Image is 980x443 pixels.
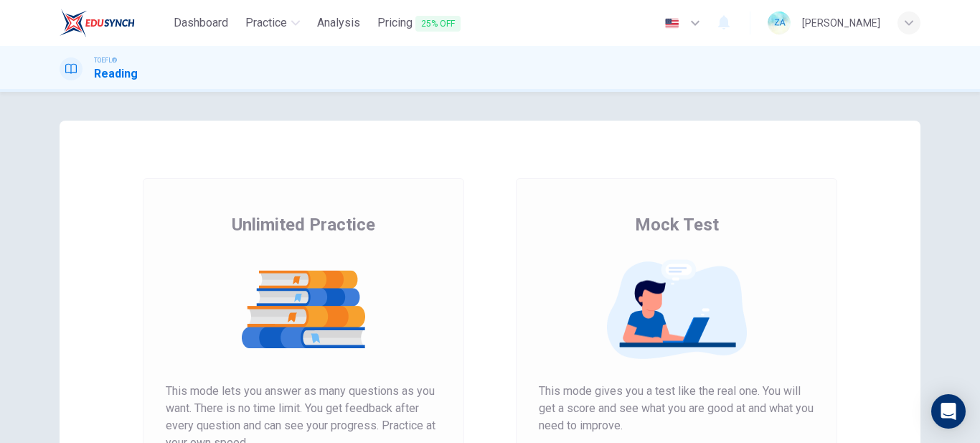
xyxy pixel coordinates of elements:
[168,10,234,36] button: Dashboard
[768,11,791,34] img: Profile picture
[931,394,966,429] div: Open Intercom Messenger
[94,55,117,65] span: TOEFL®
[372,10,466,37] button: Pricing25% OFF
[317,14,360,32] span: Analysis
[60,9,168,37] a: EduSynch logo
[245,14,287,32] span: Practice
[311,10,366,36] button: Analysis
[415,16,461,32] span: 25% OFF
[168,10,234,37] a: Dashboard
[60,9,135,37] img: EduSynch logo
[663,18,681,29] img: en
[539,383,814,434] span: This mode gives you a test like the real one. You will get a score and see what you are good at a...
[94,65,138,83] h1: Reading
[174,14,228,32] span: Dashboard
[635,213,719,236] span: Mock Test
[240,10,306,36] button: Practice
[232,213,375,236] span: Unlimited Practice
[311,10,366,37] a: Analysis
[377,14,461,32] span: Pricing
[802,14,880,32] div: [PERSON_NAME]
